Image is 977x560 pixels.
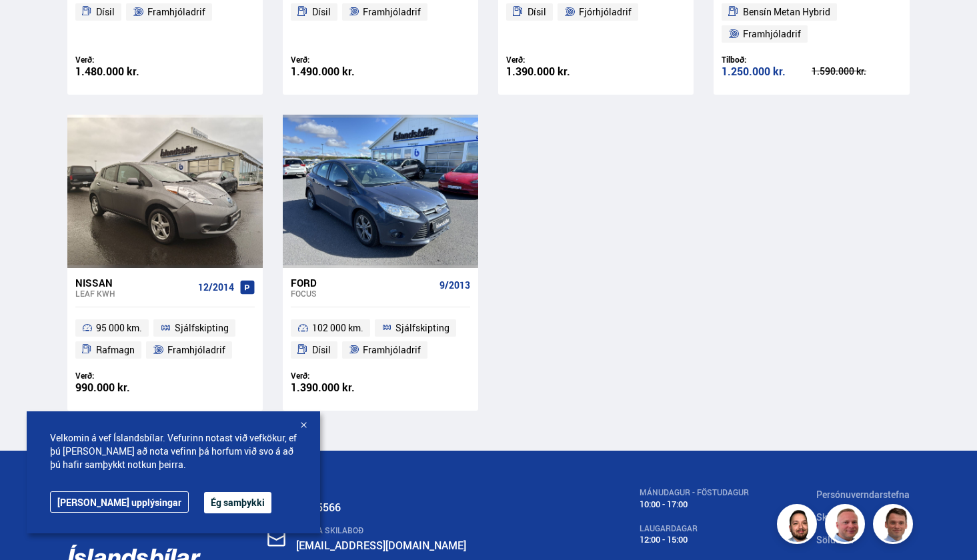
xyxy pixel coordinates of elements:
[75,66,165,77] div: 1.480.000 kr.
[291,277,434,289] div: Ford
[204,492,271,513] button: Ég samþykki
[812,67,902,76] div: 1.590.000 kr.
[291,55,381,65] div: Verð:
[96,342,135,358] span: Rafmagn
[779,506,819,546] img: nhp88E3Fdnt1Opn2.png
[198,282,234,293] span: 12/2014
[175,320,229,336] span: Sjálfskipting
[640,499,749,509] div: 10:00 - 17:00
[827,506,867,546] img: siFngHWaQ9KaOqBr.png
[312,342,331,358] span: Dísil
[75,55,165,65] div: Verð:
[75,289,193,298] div: Leaf KWH
[395,320,449,336] span: Sjálfskipting
[147,4,205,20] span: Framhjóladrif
[267,531,285,547] img: nHj8e-n-aHgjukTg.svg
[722,55,812,65] div: Tilboð:
[75,277,193,289] div: Nissan
[640,535,749,545] div: 12:00 - 15:00
[640,488,749,497] div: MÁNUDAGUR - FÖSTUDAGUR
[363,342,421,358] span: Framhjóladrif
[506,66,596,77] div: 1.390.000 kr.
[506,55,596,65] div: Verð:
[291,382,381,393] div: 1.390.000 kr.
[816,488,910,501] a: Persónuverndarstefna
[640,524,749,533] div: LAUGARDAGAR
[283,268,478,411] a: Ford Focus 9/2013 102 000 km. Sjálfskipting Dísil Framhjóladrif Verð: 1.390.000 kr.
[167,342,225,358] span: Framhjóladrif
[528,4,546,20] span: Dísil
[722,66,812,77] div: 1.250.000 kr.
[67,268,263,411] a: Nissan Leaf KWH 12/2014 95 000 km. Sjálfskipting Rafmagn Framhjóladrif Verð: 990.000 kr.
[312,320,363,336] span: 102 000 km.
[439,280,470,291] span: 9/2013
[75,371,165,381] div: Verð:
[291,66,381,77] div: 1.490.000 kr.
[96,4,115,20] span: Dísil
[296,538,466,553] a: [EMAIL_ADDRESS][DOMAIN_NAME]
[291,289,434,298] div: Focus
[363,4,421,20] span: Framhjóladrif
[291,371,381,381] div: Verð:
[743,4,830,20] span: Bensín Metan Hybrid
[296,488,572,497] div: SÍMI
[75,382,165,393] div: 990.000 kr.
[11,5,51,45] button: Opna LiveChat spjallviðmót
[50,491,189,513] a: [PERSON_NAME] upplýsingar
[875,506,915,546] img: FbJEzSuNWCJXmdc-.webp
[96,320,142,336] span: 95 000 km.
[579,4,632,20] span: Fjórhjóladrif
[312,4,331,20] span: Dísil
[296,526,572,535] div: SENDA SKILABOÐ
[50,431,297,471] span: Velkomin á vef Íslandsbílar. Vefurinn notast við vefkökur, ef þú [PERSON_NAME] að nota vefinn þá ...
[743,26,801,42] span: Framhjóladrif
